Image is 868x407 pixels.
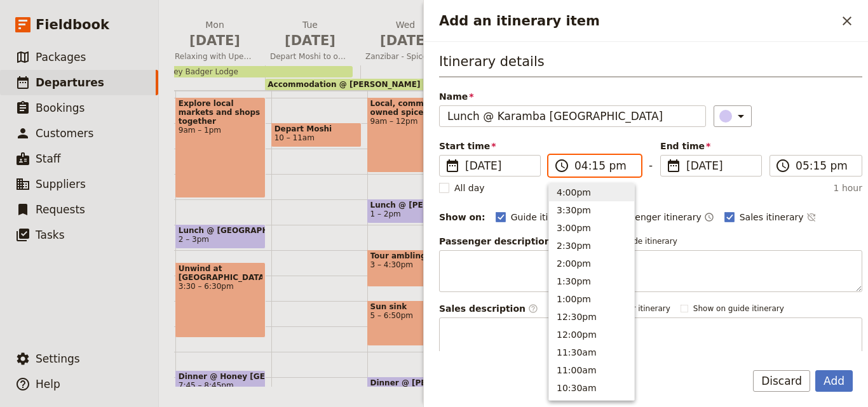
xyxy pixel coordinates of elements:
span: Packages [36,51,86,63]
span: Zanzibar - Spice Tour, City Tour & Sunset Cruise [360,51,451,62]
button: 12:30pm [549,308,634,326]
span: 9am – 1pm [179,126,262,135]
span: Start time [439,140,541,152]
button: 11:00am [549,361,634,379]
span: End time [660,140,762,152]
span: Depart Moshi [275,124,358,133]
span: Unwind at [GEOGRAPHIC_DATA] [179,264,262,282]
button: 12:00pm [549,326,634,344]
span: Lunch @ [PERSON_NAME] on Hurumzi [370,201,454,210]
button: Wed [DATE]Zanzibar - Spice Tour, City Tour & Sunset Cruise [360,18,456,65]
span: 1 – 2pm [370,210,401,218]
span: All day [454,182,485,194]
label: Passenger description [439,235,564,248]
button: Add [815,370,853,392]
div: Depart Moshi10 – 11am [271,123,362,147]
button: Time not shown on sales itinerary [806,210,817,225]
span: Name [439,90,706,103]
span: Help [36,378,60,390]
span: Bookings [36,102,85,114]
span: Departures [36,76,104,89]
span: Tasks [36,229,65,241]
span: ​ [554,158,569,173]
button: Tue [DATE]Depart Moshi to on to [GEOGRAPHIC_DATA] [265,18,360,65]
span: Staff [36,152,61,165]
button: ​ [714,105,752,127]
span: ​ [445,158,460,173]
span: Sun sink [370,302,454,311]
span: [DATE] [686,158,754,173]
button: 11:30am [549,344,634,361]
button: 3:00pm [549,219,634,237]
span: Customers [36,127,93,140]
span: Passenger itinerary [615,211,701,224]
h2: Tue [270,18,350,50]
div: Explore local markets and shops together9am – 1pm [175,97,266,198]
span: [DATE] [465,158,532,173]
h2: Wed [365,18,445,50]
button: 4:00pm [549,183,634,201]
button: 10:30am [549,379,634,397]
span: Explore local markets and shops together [179,99,262,126]
span: ​ [666,158,681,173]
span: Guide itinerary [511,211,578,224]
h3: Itinerary details [439,52,862,77]
span: Local, community-owned spice farm [370,99,454,117]
span: [DATE] [365,31,445,50]
span: ​ [528,304,538,314]
span: 5 – 6:50pm [370,311,454,320]
div: Lunch @ [PERSON_NAME] on Hurumzi1 – 2pm [367,199,458,224]
input: ​ [796,158,854,173]
div: Local, community-owned spice farm9am – 12pm [367,97,458,173]
div: ​ [721,109,749,124]
button: Close drawer [836,10,858,32]
button: 2:30pm [549,237,634,255]
span: Dinner @ [PERSON_NAME] on Hurumzi [370,378,454,387]
span: Depart Moshi to on to [GEOGRAPHIC_DATA] [265,51,355,62]
div: Accommodation @ [PERSON_NAME] on Hurumzi[PERSON_NAME] on Hurumzi [265,79,639,90]
button: Discard [753,370,810,392]
span: [DATE] [175,31,255,50]
h2: Mon [175,18,255,50]
span: [DATE] [270,31,350,50]
span: Requests [36,203,85,216]
label: Sales description [439,302,538,315]
span: Accommodation @ [PERSON_NAME] on Hurumzi [268,80,472,89]
div: Unwind at [GEOGRAPHIC_DATA]3:30 – 6:30pm [175,262,266,338]
span: 2 – 3pm [179,235,209,244]
button: 1:30pm [549,272,634,290]
span: 3:30 – 6:30pm [179,282,262,291]
input: Name [439,105,706,127]
h2: Add an itinerary item [439,11,836,30]
button: Mon [DATE]Relaxing with Upendo [170,18,265,65]
span: Dinner @ Honey [GEOGRAPHIC_DATA] [179,372,262,381]
div: Show on: [439,211,485,224]
div: Dinner @ Honey [GEOGRAPHIC_DATA]7:45 – 8:45pm [175,370,266,395]
button: 1:00pm [549,290,634,308]
span: Settings [36,352,80,365]
button: 2:00pm [549,255,634,272]
div: Tour ambling3 – 4:30pm [367,250,458,287]
input: ​ [574,158,633,173]
span: 1 hour [834,182,862,194]
span: 3 – 4:30pm [370,260,454,269]
span: Tour ambling [370,251,454,260]
span: Sales itinerary [740,211,804,224]
span: Fieldbook [36,15,109,34]
span: 9am – 12pm [370,117,454,126]
span: Relaxing with Upendo [170,51,260,62]
span: Honey Badger Lodge [153,67,238,76]
span: 10 – 11am [275,133,315,142]
span: - [649,157,653,177]
div: Sun sink5 – 6:50pm [367,300,458,346]
span: 7:45 – 8:45pm [179,381,234,390]
button: 3:30pm [549,201,634,219]
div: Dinner @ [PERSON_NAME] on Hurumzi8 – 9pm [367,377,458,401]
button: Time shown on passenger itinerary [704,210,714,225]
span: Lunch @ [GEOGRAPHIC_DATA] [179,226,262,235]
div: Lunch @ [GEOGRAPHIC_DATA]2 – 3pm [175,224,266,249]
span: ​ [775,158,790,173]
span: Suppliers [36,178,86,190]
span: Show on guide itinerary [693,304,784,314]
